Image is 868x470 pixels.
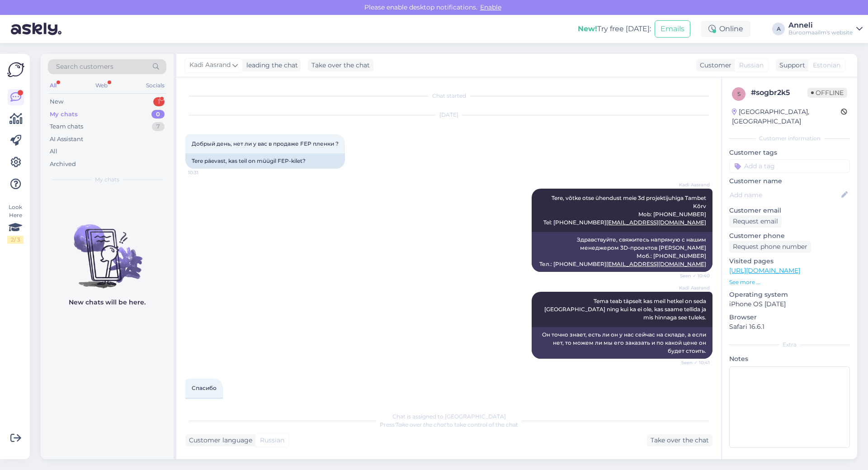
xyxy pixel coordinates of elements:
[152,122,165,131] div: 7
[729,354,850,364] p: Notes
[606,261,706,267] a: [EMAIL_ADDRESS][DOMAIN_NAME]
[308,59,373,71] div: Take over the chat
[676,181,710,188] span: Kadi Aasrand
[732,107,841,126] div: [GEOGRAPHIC_DATA], [GEOGRAPHIC_DATA]
[729,341,850,349] div: Extra
[185,436,252,445] div: Customer language
[185,398,223,413] div: Aitäh
[729,206,850,215] p: Customer email
[56,62,113,71] span: Search customers
[729,313,850,322] p: Browser
[739,61,764,70] span: Russian
[729,256,850,266] p: Visited pages
[655,20,690,38] button: Emails
[729,215,782,228] div: Request email
[776,61,805,70] div: Support
[772,23,785,35] div: A
[151,110,165,119] div: 0
[392,413,506,420] span: Chat is assigned to [GEOGRAPHIC_DATA]
[50,122,83,131] div: Team chats
[729,322,850,332] p: Safari 16.6.1
[676,285,710,291] span: Kadi Aasrand
[50,160,76,169] div: Archived
[544,298,708,321] span: Tema teab täpselt kas meil hetkel on seda [GEOGRAPHIC_DATA] ning kui ka ei ole, kas saame tellida...
[751,87,807,98] div: # sogbr2k5
[729,134,850,142] div: Customer information
[7,61,24,78] img: Askly Logo
[730,190,840,200] input: Add name
[188,169,222,176] span: 10:31
[95,176,119,184] span: My chats
[543,195,708,226] span: Tere, võtke otse ühendust meie 3d projektijuhiga Tambet Kõrv Mob: [PHONE_NUMBER] Tel: [PHONE_NUMBER]
[50,135,83,144] div: AI Assistant
[50,97,63,106] div: New
[813,61,840,70] span: Estonian
[185,153,345,169] div: Tere päevast, kas teil on müügil FEP-kilet?
[729,290,850,299] p: Operating system
[729,299,850,309] p: iPhone OS [DATE]
[729,159,850,173] input: Add a tag
[729,266,800,275] a: [URL][DOMAIN_NAME]
[380,421,518,428] span: Press to take control of the chat
[48,80,58,91] div: All
[647,434,712,446] div: Take over the chat
[696,61,731,70] div: Customer
[243,61,298,70] div: leading the chat
[729,278,850,286] p: See more ...
[7,236,24,244] div: 2 / 3
[676,359,710,366] span: Seen ✓ 10:41
[788,22,863,36] a: AnneliBüroomaailm's website
[729,176,850,186] p: Customer name
[532,232,712,272] div: Здравствуйте, свяжитесь напрямую с нашим менеджером 3D-проектов [PERSON_NAME] Моб.: [PHONE_NUMBER...
[185,92,712,100] div: Chat started
[153,97,165,106] div: 1
[260,436,284,445] span: Russian
[807,88,847,98] span: Offline
[676,272,710,279] span: Seen ✓ 10:40
[477,3,504,11] span: Enable
[729,231,850,241] p: Customer phone
[395,421,447,428] i: 'Take over the chat'
[532,327,712,359] div: Он точно знает, есть ли он у нас сейчас на складе, а если нет, то можем ли мы его заказать и по к...
[94,80,109,91] div: Web
[69,298,146,307] p: New chats will be here.
[192,385,217,391] span: Спасибо
[788,22,853,29] div: Anneli
[50,110,78,119] div: My chats
[189,60,231,70] span: Kadi Aasrand
[701,21,750,37] div: Online
[606,219,706,226] a: [EMAIL_ADDRESS][DOMAIN_NAME]
[578,24,651,34] div: Try free [DATE]:
[185,111,712,119] div: [DATE]
[50,147,57,156] div: All
[578,24,597,33] b: New!
[144,80,166,91] div: Socials
[737,90,741,97] span: s
[729,241,811,253] div: Request phone number
[41,208,174,290] img: No chats
[788,29,853,36] div: Büroomaailm's website
[7,203,24,244] div: Look Here
[729,148,850,157] p: Customer tags
[192,140,339,147] span: Добрый день, нет ли у вас в продаже FEP пленки ?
